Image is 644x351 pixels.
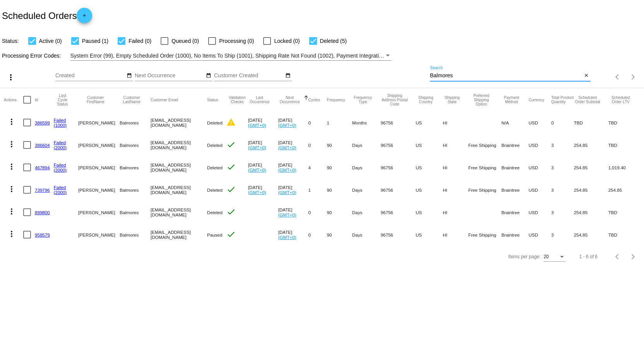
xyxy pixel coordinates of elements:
[207,210,223,215] span: Deleted
[608,95,633,104] button: Change sorting for LifetimeValue
[551,223,574,246] mat-cell: 3
[278,95,301,104] button: Change sorting for NextOccurrenceUtc
[443,179,468,201] mat-cell: HI
[54,140,66,145] a: Failed
[82,36,108,46] span: Paused (1)
[120,201,151,223] mat-cell: Balmores
[248,179,278,201] mat-cell: [DATE]
[4,88,23,111] mat-header-cell: Actions
[352,95,374,104] button: Change sorting for FrequencyType
[608,156,640,179] mat-cell: 1,019.40
[35,143,50,148] a: 386604
[381,134,416,156] mat-cell: 96756
[248,134,278,156] mat-cell: [DATE]
[381,94,409,106] button: Change sorting for ShippingPostcode
[2,38,19,44] span: Status:
[574,134,608,156] mat-cell: 254.85
[381,201,416,223] mat-cell: 96756
[352,134,381,156] mat-cell: Days
[207,97,218,102] button: Change sorting for Status
[151,111,207,134] mat-cell: [EMAIL_ADDRESS][DOMAIN_NAME]
[278,223,308,246] mat-cell: [DATE]
[54,162,66,167] a: Failed
[151,156,207,179] mat-cell: [EMAIL_ADDRESS][DOMAIN_NAME]
[278,179,308,201] mat-cell: [DATE]
[574,179,608,201] mat-cell: 254.85
[127,73,132,79] mat-icon: date_range
[248,145,266,150] a: (GMT+0)
[416,95,436,104] button: Change sorting for ShippingCountry
[529,134,552,156] mat-cell: USD
[7,162,16,171] mat-icon: more_vert
[207,143,223,148] span: Deleted
[128,36,151,46] span: Failed (0)
[579,254,598,259] div: 1 - 6 of 6
[226,185,236,194] mat-icon: check
[278,167,296,172] a: (GMT+0)
[151,134,207,156] mat-cell: [EMAIL_ADDRESS][DOMAIN_NAME]
[278,123,296,128] a: (GMT+0)
[248,111,278,134] mat-cell: [DATE]
[529,111,552,134] mat-cell: USD
[327,179,352,201] mat-cell: 90
[54,118,66,123] a: Failed
[308,201,327,223] mat-cell: 0
[551,88,574,111] mat-header-cell: Total Product Quantity
[78,223,120,246] mat-cell: [PERSON_NAME]
[120,134,151,156] mat-cell: Balmores
[625,69,641,85] button: Next page
[352,223,381,246] mat-cell: Days
[278,156,308,179] mat-cell: [DATE]
[416,134,443,156] mat-cell: US
[381,156,416,179] mat-cell: 96756
[55,73,125,79] input: Created
[468,94,494,106] button: Change sorting for PreferredShippingOption
[381,111,416,134] mat-cell: 96756
[352,111,381,134] mat-cell: Months
[151,201,207,223] mat-cell: [EMAIL_ADDRESS][DOMAIN_NAME]
[214,73,284,79] input: Customer Created
[226,88,248,111] mat-header-cell: Validation Checks
[529,179,552,201] mat-cell: USD
[308,156,327,179] mat-cell: 4
[416,223,443,246] mat-cell: US
[54,145,67,150] a: (2000)
[171,36,199,46] span: Queued (0)
[608,223,640,246] mat-cell: TBD
[219,36,254,46] span: Processing (0)
[248,95,271,104] button: Change sorting for LastOccurrenceUtc
[35,210,50,215] a: 899800
[582,72,591,80] button: Clear
[120,95,144,104] button: Change sorting for CustomerLastName
[78,156,120,179] mat-cell: [PERSON_NAME]
[574,223,608,246] mat-cell: 254.85
[308,97,320,102] button: Change sorting for Cycles
[327,223,352,246] mat-cell: 90
[70,51,392,61] mat-select: Filter by Processing Error Codes
[151,223,207,246] mat-cell: [EMAIL_ADDRESS][DOMAIN_NAME]
[35,232,50,237] a: 958579
[248,156,278,179] mat-cell: [DATE]
[381,223,416,246] mat-cell: 96756
[226,162,236,172] mat-icon: check
[502,156,529,179] mat-cell: Braintree
[226,230,236,239] mat-icon: check
[7,140,16,149] mat-icon: more_vert
[226,140,236,149] mat-icon: check
[120,223,151,246] mat-cell: Balmores
[551,134,574,156] mat-cell: 3
[443,223,468,246] mat-cell: HI
[608,111,640,134] mat-cell: TBD
[381,179,416,201] mat-cell: 96756
[278,212,296,217] a: (GMT+0)
[54,94,72,106] button: Change sorting for LastProcessingCycleId
[502,134,529,156] mat-cell: Braintree
[278,190,296,195] a: (GMT+0)
[502,201,529,223] mat-cell: Braintree
[608,179,640,201] mat-cell: 254.85
[443,95,461,104] button: Change sorting for ShippingState
[207,165,223,170] span: Deleted
[120,156,151,179] mat-cell: Balmores
[226,207,236,216] mat-icon: check
[443,156,468,179] mat-cell: HI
